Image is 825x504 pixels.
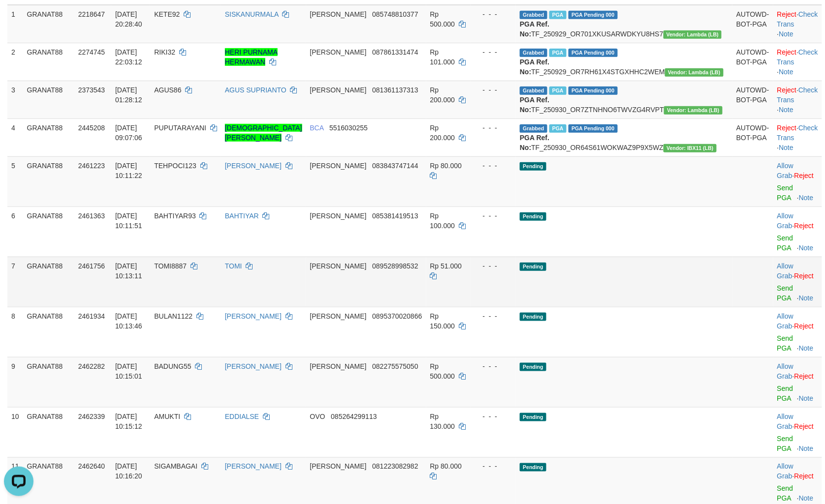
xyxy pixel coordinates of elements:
a: AGUS SUPRIANTO [225,86,286,94]
div: - - - [475,123,512,133]
a: Note [799,244,814,252]
a: Note [799,394,814,402]
a: Reject [794,372,814,380]
td: GRANAT88 [23,119,74,156]
span: BCA [310,124,324,132]
td: AUTOWD-BOT-PGA [732,43,773,81]
a: Reject [794,222,814,230]
span: Rp 200.000 [430,86,455,104]
span: · [777,262,794,280]
span: Marked by bgndara [549,87,567,95]
td: 6 [7,207,23,257]
span: Pending [520,263,546,271]
span: Pending [520,313,546,321]
span: Pending [520,463,546,472]
b: PGA Ref. No: [520,20,549,38]
td: GRANAT88 [23,407,74,457]
span: [PERSON_NAME] [310,86,367,94]
a: [PERSON_NAME] [225,362,282,370]
div: - - - [475,412,512,421]
span: Rp 101.000 [430,48,455,66]
span: 2461756 [78,262,105,270]
span: [DATE] 10:15:01 [115,362,142,380]
span: [DATE] 20:28:40 [115,10,142,28]
a: Allow Grab [777,413,793,430]
span: · [777,463,794,480]
a: Allow Grab [777,162,793,179]
span: PGA Pending [569,124,618,133]
span: Vendor URL: https://dashboard.q2checkout.com/secure [665,68,724,77]
span: BADUNG55 [154,362,191,370]
a: Reject [794,322,814,330]
div: - - - [475,85,512,95]
td: · [773,407,822,457]
td: · [773,307,822,357]
td: · [773,257,822,307]
a: Send PGA [777,385,793,402]
a: [DEMOGRAPHIC_DATA][PERSON_NAME] [225,124,302,142]
span: Pending [520,363,546,371]
a: Send PGA [777,435,793,452]
td: AUTOWD-BOT-PGA [732,5,773,43]
td: AUTOWD-BOT-PGA [732,119,773,156]
span: [DATE] 01:28:12 [115,86,142,104]
span: Grabbed [520,124,547,133]
td: GRANAT88 [23,357,74,407]
span: 2445208 [78,124,105,132]
a: Allow Grab [777,262,793,280]
a: Allow Grab [777,212,793,230]
span: Marked by bgnjimi [549,11,567,19]
a: Note [779,68,794,76]
span: [PERSON_NAME] [310,10,367,18]
span: Marked by bgndany [549,124,567,133]
a: Check Trans [777,10,818,28]
span: Vendor URL: https://dashboard.q2checkout.com/secure [664,30,722,39]
td: 9 [7,357,23,407]
span: Copy 089528998532 to clipboard [372,262,418,270]
span: [PERSON_NAME] [310,463,367,471]
span: · [777,362,794,380]
a: HERI PURNAMA HERMAWAN [225,48,278,66]
span: Copy 5516030255 to clipboard [329,124,368,132]
span: 2461934 [78,312,105,320]
td: TF_250930_OR7ZTNHNO6TWVZG4RVPT [516,81,732,119]
span: · [777,413,794,430]
span: [DATE] 10:13:11 [115,262,142,280]
span: [PERSON_NAME] [310,212,367,220]
span: Rp 80.000 [430,162,462,170]
a: Reject [777,48,797,56]
a: Reject [777,86,797,94]
span: · [777,162,794,179]
span: PGA Pending [569,49,618,57]
a: Send PGA [777,485,793,503]
span: [DATE] 10:16:20 [115,463,142,480]
td: 1 [7,5,23,43]
span: [PERSON_NAME] [310,162,367,170]
button: Open LiveChat chat widget [4,4,33,33]
a: Reject [794,422,814,430]
td: · [773,357,822,407]
span: Rp 100.000 [430,212,455,230]
td: GRANAT88 [23,257,74,307]
a: BAHTIYAR [225,212,259,220]
a: Reject [794,172,814,179]
a: Check Trans [777,86,818,104]
span: BULAN1122 [154,312,192,320]
span: 2373543 [78,86,105,94]
span: 2462339 [78,413,105,420]
a: Send PGA [777,334,793,352]
span: [PERSON_NAME] [310,262,367,270]
td: · · [773,119,822,156]
span: PGA Pending [569,11,618,19]
span: PGA Pending [569,87,618,95]
a: Reject [794,272,814,280]
a: Send PGA [777,284,793,302]
a: Note [799,445,814,452]
span: Vendor URL: https://dashboard.q2checkout.com/secure [664,106,723,115]
td: TF_250930_OR64S61WOKWAZ9P9X5WZ [516,119,732,156]
a: Check Trans [777,48,818,66]
span: Copy 081361137313 to clipboard [372,86,418,94]
span: Marked by bgnjimi [549,49,567,57]
span: [DATE] 10:15:12 [115,413,142,430]
td: 10 [7,407,23,457]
